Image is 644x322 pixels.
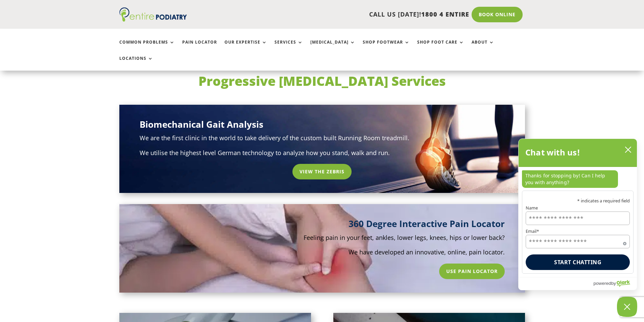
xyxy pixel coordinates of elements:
[119,16,187,23] a: Entire Podiatry
[304,233,505,242] span: Feeling pain in your feet, ankles, lower legs, knees, hips or lower back?
[292,164,352,179] a: View the Zebris
[522,170,618,188] p: Thanks for stopping by! Can I help you with anything?
[310,40,355,54] a: [MEDICAL_DATA]
[119,72,525,93] h2: Progressive [MEDICAL_DATA] Services
[349,248,505,256] span: We have developed an innovative, online, pain locator.
[119,40,175,54] a: Common Problems
[526,254,630,270] button: Start chatting
[275,40,303,54] a: Services
[526,229,630,234] label: Email*
[518,139,637,290] div: olark chatbox
[617,297,637,317] button: Close Chatbox
[519,167,637,191] div: chat
[526,199,630,203] p: * indicates a required field
[623,145,634,155] button: close chatbox
[593,277,637,290] a: Powered by Olark
[140,149,505,157] p: We utilise the highest level German technology to analyze how you stand, walk and run.
[611,279,616,288] span: by
[439,264,505,279] a: Use Pain Locator
[119,56,153,71] a: Locations
[363,40,410,54] a: Shop Footwear
[593,279,611,288] span: powered
[525,146,580,159] h2: Chat with us!
[140,218,505,233] h3: 360 Degree Interactive Pain Locator
[472,40,494,54] a: About
[526,212,630,225] input: Name
[526,206,630,210] label: Name
[417,40,464,54] a: Shop Foot Care
[140,134,505,149] p: We are the first clinic in the world to take delivery of the custom built Running Room treadmill.
[526,235,630,248] input: Email
[224,40,267,54] a: Our Expertise
[472,7,523,22] a: Book Online
[182,40,217,54] a: Pain Locator
[623,241,626,244] span: Required field
[213,10,469,19] p: CALL US [DATE]!
[119,7,187,22] img: logo (1)
[140,118,505,134] h3: Biomechanical Gait Analysis
[421,10,469,18] span: 1800 4 ENTIRE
